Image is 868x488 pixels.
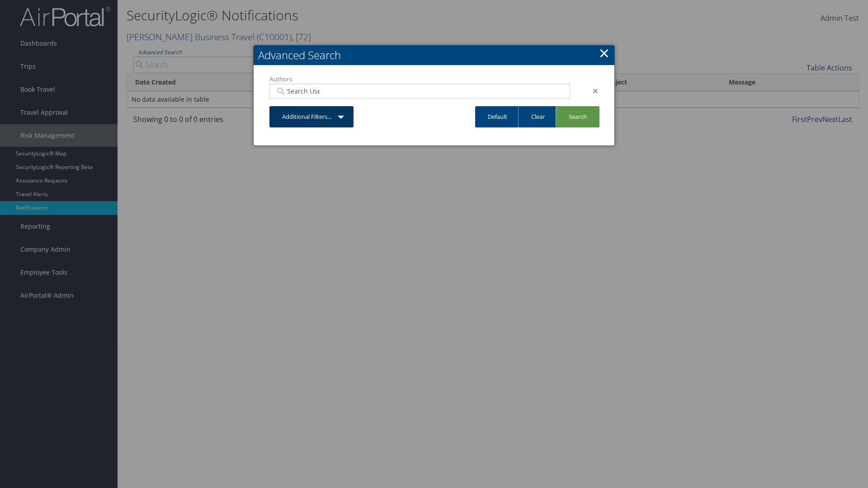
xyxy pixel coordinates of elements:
[518,106,557,127] a: Clear
[269,75,570,84] label: Authors
[275,87,326,96] input: Search Users
[599,44,609,62] a: Close
[556,106,599,127] a: Search
[475,106,520,127] a: Default
[269,106,354,127] a: Additional Filters...
[577,85,605,96] div: ×
[254,45,614,65] h2: Advanced Search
